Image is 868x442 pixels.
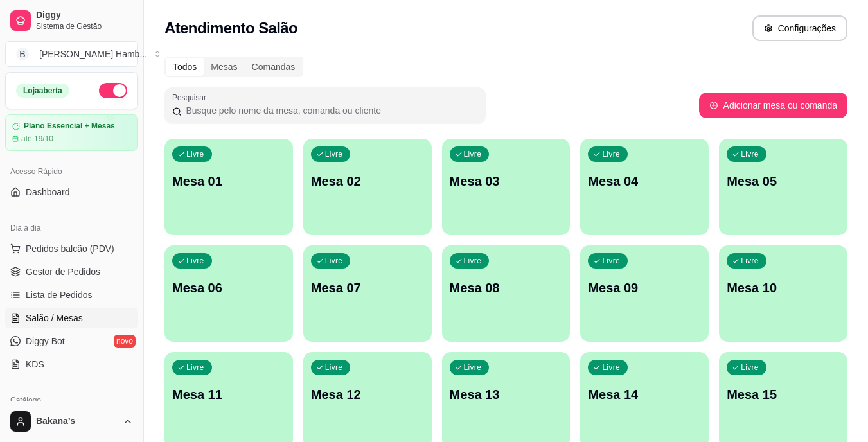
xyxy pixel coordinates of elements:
button: LivreMesa 05 [719,139,847,235]
p: Livre [741,256,759,266]
span: B [16,48,29,60]
p: Mesa 11 [172,385,285,403]
p: Mesa 07 [311,279,424,297]
p: Livre [602,149,620,159]
a: Diggy Botnovo [5,331,138,351]
button: LivreMesa 03 [442,139,571,235]
span: Sistema de Gestão [36,21,133,31]
span: Lista de Pedidos [26,288,93,301]
a: DiggySistema de Gestão [5,5,138,36]
button: Adicionar mesa ou comanda [699,93,847,118]
div: Todos [166,58,204,76]
button: LivreMesa 06 [164,245,293,342]
p: Mesa 06 [172,279,285,297]
button: Select a team [5,41,138,67]
p: Livre [186,256,204,266]
p: Mesa 14 [588,385,701,403]
button: LivreMesa 08 [442,245,571,342]
p: Mesa 03 [450,172,563,190]
a: Lista de Pedidos [5,285,138,305]
span: Dashboard [26,186,70,199]
span: Gestor de Pedidos [26,265,100,278]
button: Configurações [752,15,847,41]
p: Livre [325,149,343,159]
p: Mesa 12 [311,385,424,403]
p: Mesa 15 [727,385,840,403]
p: Livre [602,256,620,266]
p: Mesa 02 [311,172,424,190]
a: Gestor de Pedidos [5,261,138,282]
p: Livre [741,362,759,373]
p: Mesa 05 [727,172,840,190]
button: LivreMesa 09 [580,245,709,342]
div: [PERSON_NAME] Hamb ... [39,48,147,60]
p: Livre [186,362,204,373]
div: Comandas [245,58,303,76]
a: Salão / Mesas [5,308,138,328]
p: Livre [741,149,759,159]
p: Mesa 09 [588,279,701,297]
button: Alterar Status [99,83,127,98]
p: Livre [325,256,343,266]
p: Mesa 01 [172,172,285,190]
div: Acesso Rápido [5,161,138,182]
p: Mesa 08 [450,279,563,297]
button: LivreMesa 01 [164,139,293,235]
p: Livre [464,256,482,266]
a: Dashboard [5,182,138,202]
article: até 19/10 [21,134,53,144]
div: Mesas [204,58,244,76]
article: Plano Essencial + Mesas [24,121,115,131]
a: KDS [5,354,138,375]
div: Catálogo [5,390,138,411]
p: Livre [464,149,482,159]
div: Loja aberta [16,84,69,98]
label: Pesquisar [172,92,211,103]
span: Pedidos balcão (PDV) [26,242,114,255]
button: LivreMesa 10 [719,245,847,342]
p: Mesa 04 [588,172,701,190]
button: LivreMesa 07 [303,245,432,342]
span: Diggy [36,10,133,21]
span: Bakana’s [36,416,118,427]
p: Livre [602,362,620,373]
button: LivreMesa 02 [303,139,432,235]
input: Pesquisar [182,104,478,117]
h2: Atendimento Salão [164,18,297,39]
a: Plano Essencial + Mesasaté 19/10 [5,114,138,151]
span: Diggy Bot [26,335,65,348]
span: Salão / Mesas [26,312,83,324]
button: Pedidos balcão (PDV) [5,238,138,259]
p: Mesa 13 [450,385,563,403]
p: Mesa 10 [727,279,840,297]
p: Livre [464,362,482,373]
button: Bakana’s [5,406,138,437]
p: Livre [325,362,343,373]
span: KDS [26,358,44,371]
div: Dia a dia [5,218,138,238]
p: Livre [186,149,204,159]
button: LivreMesa 04 [580,139,709,235]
